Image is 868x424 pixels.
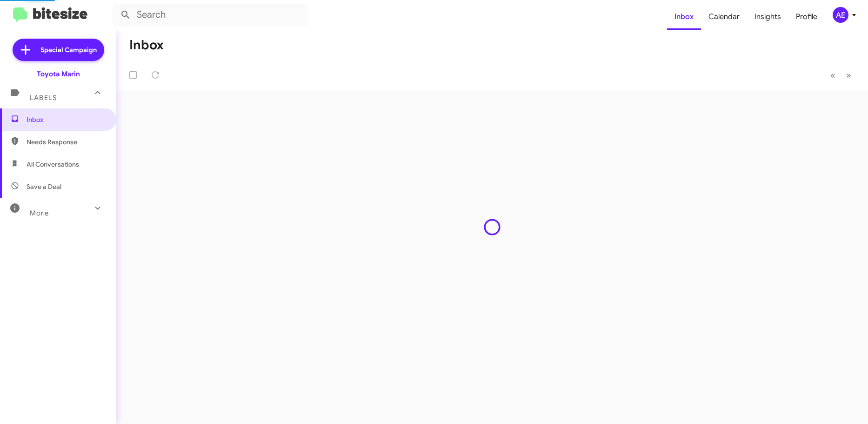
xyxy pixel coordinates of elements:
nav: Page navigation example [825,66,857,85]
span: Save a Deal [27,182,61,191]
button: Previous [825,66,841,85]
h1: Inbox [129,38,164,53]
span: « [830,69,835,81]
span: Special Campaign [40,45,97,54]
input: Search [113,4,308,26]
a: Profile [788,3,825,30]
a: Calendar [701,3,747,30]
div: Toyota Marin [37,69,80,79]
span: » [846,69,851,81]
a: Insights [747,3,788,30]
span: More [30,209,49,217]
div: AE [833,7,848,23]
span: Labels [30,94,57,102]
button: Next [841,66,857,85]
button: AE [825,7,858,23]
a: Inbox [667,3,701,30]
span: Needs Response [27,137,106,147]
a: Special Campaign [13,39,104,61]
span: Inbox [27,115,106,124]
span: All Conversations [27,160,79,169]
